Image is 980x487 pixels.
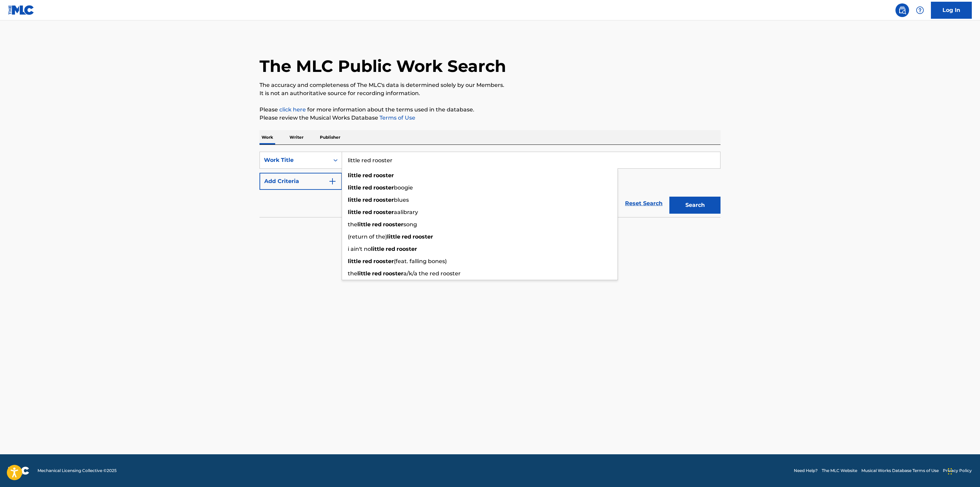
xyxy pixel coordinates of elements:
[373,258,394,264] strong: rooster
[8,467,29,475] img: logo
[373,209,394,215] strong: rooster
[348,184,361,191] strong: little
[898,6,906,14] img: search
[397,246,417,252] strong: rooster
[348,233,387,240] span: (return of the)
[895,3,909,17] a: Public Search
[348,221,357,228] span: the
[372,221,382,228] strong: red
[394,197,409,203] span: blues
[318,130,342,144] p: Publisher
[413,233,433,240] strong: rooster
[622,196,666,211] a: Reset Search
[287,130,306,144] p: Writer
[794,468,818,474] a: Need Help?
[394,184,413,191] span: boogie
[259,56,506,76] h1: The MLC Public Work Search
[378,115,415,121] a: Terms of Use
[861,468,939,474] a: Musical Works Database Terms of Use
[373,197,394,203] strong: rooster
[348,270,357,277] span: the
[394,209,418,215] span: aalibrary
[383,270,403,277] strong: rooster
[387,233,400,240] strong: little
[8,5,34,15] img: MLC Logo
[943,468,972,474] a: Privacy Policy
[373,184,394,191] strong: rooster
[362,172,372,179] strong: red
[916,6,924,14] img: help
[946,454,980,487] iframe: Chat Widget
[38,468,117,474] span: Mechanical Licensing Collective © 2025
[362,197,372,203] strong: red
[348,197,361,203] strong: little
[259,81,721,89] p: The accuracy and completeness of The MLC's data is determined solely by our Members.
[371,246,384,252] strong: little
[279,106,306,113] a: click here
[259,89,721,97] p: It is not an authoritative source for recording information.
[362,184,372,191] strong: red
[373,172,394,179] strong: rooster
[259,130,275,144] p: Work
[259,173,342,190] button: Add Criteria
[403,270,461,277] span: a/k/a the red rooster
[386,246,395,252] strong: red
[357,270,371,277] strong: little
[946,454,980,487] div: Widget chat
[362,209,372,215] strong: red
[259,106,721,114] p: Please for more information about the terms used in the database.
[822,468,857,474] a: The MLC Website
[931,2,972,19] a: Log In
[403,221,417,228] span: song
[348,172,361,179] strong: little
[913,3,927,17] div: Help
[264,156,325,164] div: Work Title
[328,177,337,185] img: 9d2ae6d4665cec9f34b9.svg
[259,152,721,217] form: Search Form
[948,461,952,482] div: Trascina
[402,233,411,240] strong: red
[372,270,382,277] strong: red
[394,258,447,264] span: (feat. falling bones)
[362,258,372,264] strong: red
[383,221,403,228] strong: rooster
[348,246,371,252] span: i ain't no
[259,114,721,122] p: Please review the Musical Works Database
[348,258,361,264] strong: little
[357,221,371,228] strong: little
[348,209,361,215] strong: little
[669,197,721,214] button: Search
